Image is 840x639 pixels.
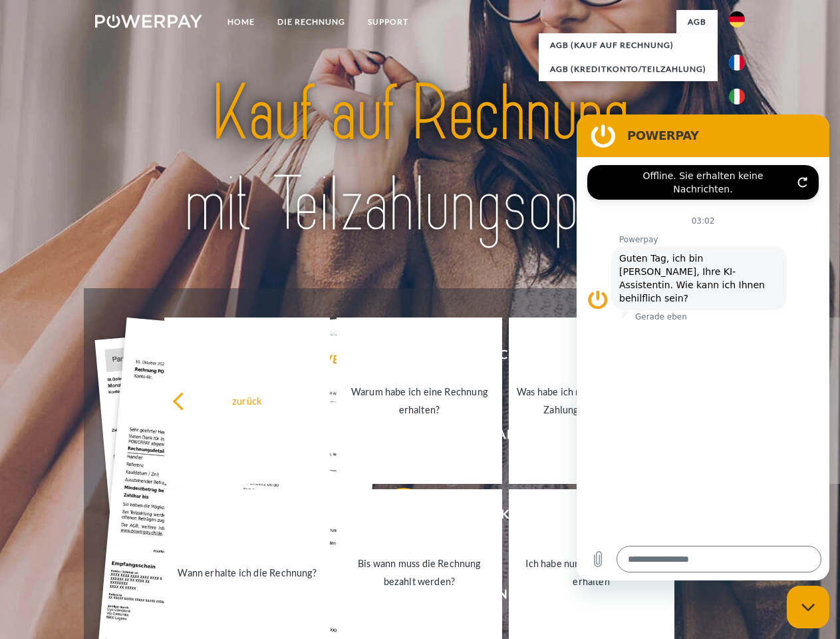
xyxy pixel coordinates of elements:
[356,10,420,34] a: SUPPORT
[539,57,718,81] a: AGB (Kreditkonto/Teilzahlung)
[266,10,356,34] a: DIE RECHNUNG
[95,15,202,28] img: logo-powerpay-white.svg
[539,33,718,57] a: AGB (Kauf auf Rechnung)
[172,391,322,409] div: zurück
[345,383,494,419] div: Warum habe ich eine Rechnung erhalten?
[676,10,718,34] a: agb
[577,114,829,580] iframe: Messaging-Fenster
[729,11,745,27] img: de
[517,383,666,419] div: Was habe ich noch offen, ist meine Zahlung eingegangen?
[216,10,266,34] a: Home
[345,554,494,590] div: Bis wann muss die Rechnung bezahlt werden?
[127,64,713,255] img: title-powerpay_de.svg
[787,586,829,628] iframe: Schaltfläche zum Öffnen des Messaging-Fensters; Konversation läuft
[509,318,674,484] a: Was habe ich noch offen, ist meine Zahlung eingegangen?
[729,89,745,105] img: it
[172,563,322,581] div: Wann erhalte ich die Rechnung?
[517,554,666,590] div: Ich habe nur eine Teillieferung erhalten
[729,55,745,71] img: fr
